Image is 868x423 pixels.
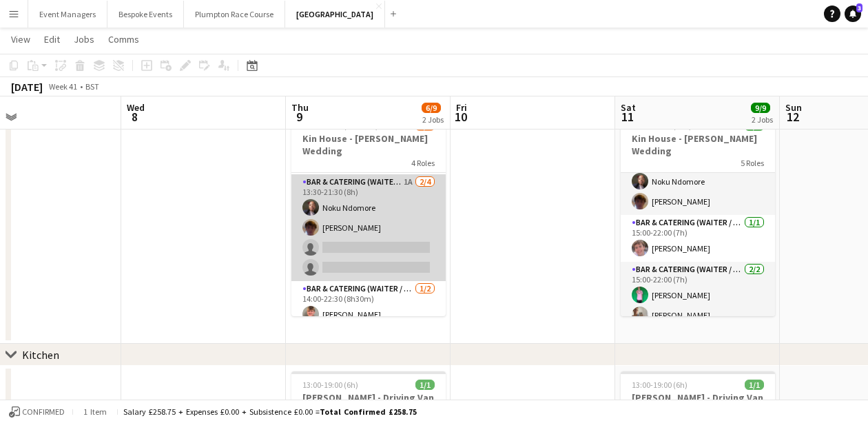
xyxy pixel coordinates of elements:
[454,109,467,125] span: 10
[291,132,446,157] h3: Kin House - [PERSON_NAME] Wedding
[422,114,444,125] div: 2 Jobs
[745,380,764,390] span: 1/1
[783,109,802,125] span: 12
[285,1,385,28] button: [GEOGRAPHIC_DATA]
[7,404,67,420] button: Confirmed
[619,109,636,125] span: 11
[291,391,446,416] h3: [PERSON_NAME] - Driving Van & Chef
[44,33,60,45] span: Edit
[845,6,861,22] a: 3
[415,380,435,390] span: 1/1
[11,33,30,45] span: View
[422,103,441,113] span: 6/9
[108,33,139,45] span: Comms
[621,391,775,416] h3: [PERSON_NAME] - Driving Van & Chef
[752,114,773,125] div: 2 Jobs
[6,30,36,48] a: View
[456,101,467,114] span: Fri
[123,406,417,417] div: Salary £258.75 + Expenses £0.00 + Subsistence £0.00 =
[741,158,764,168] span: 5 Roles
[85,81,99,92] div: BST
[632,380,688,390] span: 13:00-19:00 (6h)
[107,1,184,28] button: Bespoke Events
[22,348,59,362] div: Kitchen
[856,3,862,12] span: 3
[127,101,145,114] span: Wed
[302,380,358,390] span: 13:00-19:00 (6h)
[291,112,446,316] app-job-card: 09:00-22:30 (13h30m)5/8Kin House - [PERSON_NAME] Wedding4 Roles[PERSON_NAME]Bar & Catering (Waite...
[291,281,446,348] app-card-role: Bar & Catering (Waiter / waitress)1/214:00-22:30 (8h30m)[PERSON_NAME]
[79,406,112,417] span: 1 item
[289,109,309,125] span: 9
[291,174,446,281] app-card-role: Bar & Catering (Waiter / waitress)1A2/413:30-21:30 (8h)Noku Ndomore[PERSON_NAME]
[28,1,107,28] button: Event Managers
[621,215,775,262] app-card-role: Bar & Catering (Waiter / waitress)1/115:00-22:00 (7h)[PERSON_NAME]
[621,262,775,329] app-card-role: Bar & Catering (Waiter / waitress)2/215:00-22:00 (7h)[PERSON_NAME][PERSON_NAME]
[184,1,285,28] button: Plumpton Race Course
[751,103,770,113] span: 9/9
[785,101,802,114] span: Sun
[621,112,775,316] app-job-card: 09:00-22:00 (13h)8/8Kin House - [PERSON_NAME] Wedding5 Roles[PERSON_NAME]Bar & Catering (Waiter /...
[621,101,636,114] span: Sat
[103,30,145,48] a: Comms
[68,30,100,48] a: Jobs
[39,30,65,48] a: Edit
[74,33,94,45] span: Jobs
[411,158,435,168] span: 4 Roles
[621,132,775,157] h3: Kin House - [PERSON_NAME] Wedding
[22,407,65,417] span: Confirmed
[291,101,309,114] span: Thu
[320,406,417,417] span: Total Confirmed £258.75
[125,109,145,125] span: 8
[45,81,80,92] span: Week 41
[11,80,43,94] div: [DATE]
